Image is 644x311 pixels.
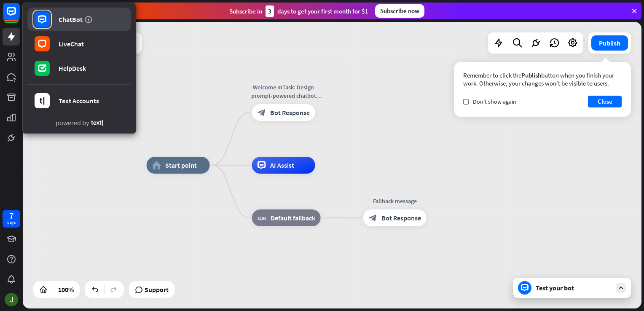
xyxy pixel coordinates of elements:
i: block_bot_response [258,108,266,117]
div: 3 [266,5,274,17]
i: home_2 [152,161,161,169]
button: Close [588,96,622,107]
button: Publish [591,35,628,51]
div: Remember to click the button when you finish your work. Otherwise, your changes won’t be visible ... [463,71,622,87]
div: 100% [56,283,76,296]
div: Subscribe now [375,4,424,18]
span: Don't show again [473,98,516,105]
button: Open LiveChat chat widget [7,3,32,29]
div: Fallback message [357,197,433,205]
span: Bot Response [270,108,310,117]
div: Welcome mTask: Design prompt-powered chatbot personalities (e.g., therapist, tutor, travel guide)... [246,83,322,100]
span: Start point [165,161,197,169]
span: Support [145,283,169,296]
div: 7 [9,212,13,220]
div: Test your bot [536,284,612,292]
span: Bot Response [381,214,421,222]
i: block_fallback [258,214,266,222]
span: AI Assist [270,161,294,169]
div: Subscribe in days to get your first month for $1 [229,5,368,17]
span: Publish [521,71,541,79]
div: days [7,220,16,225]
span: Default fallback [271,214,315,222]
a: 7 days [3,210,20,228]
i: block_bot_response [369,214,377,222]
